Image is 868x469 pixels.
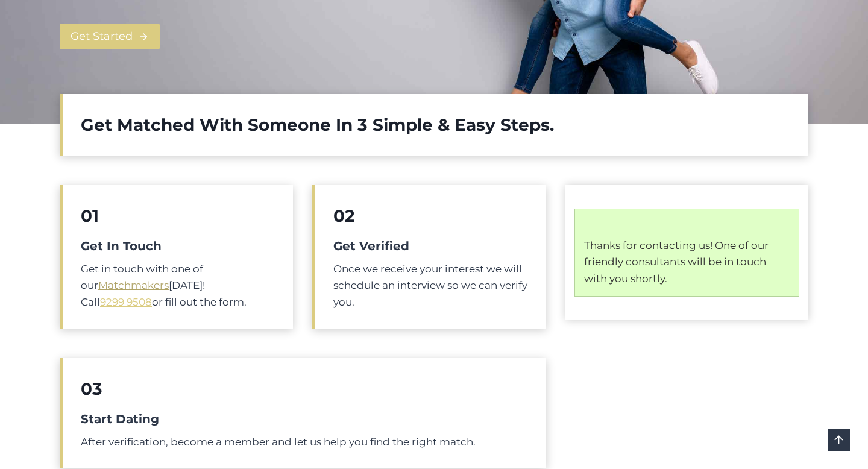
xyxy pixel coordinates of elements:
a: Scroll to top [828,429,850,451]
a: Matchmakers [98,279,169,291]
span: Get Started [71,28,133,45]
h2: 01 [81,203,275,228]
h2: 02 [333,203,527,228]
h2: 03 [81,376,528,401]
h5: Start Dating [81,410,528,428]
a: Get Started [60,24,160,49]
p: Once we receive your interest we will schedule an interview so we can verify you. [333,261,527,310]
p: Get in touch with one of our [DATE]! Call or fill out the form. [81,261,275,310]
p: Thanks for contacting us! One of our friendly consultants will be in touch with you shortly. [584,238,790,287]
h5: Get Verified [333,237,527,255]
p: After verification, become a member and let us help you find the right match. [81,434,528,450]
h5: Get In Touch [81,237,275,255]
h2: Get Matched With Someone In 3 Simple & Easy Steps.​ [81,112,790,137]
a: 9299 9508 [100,296,152,308]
